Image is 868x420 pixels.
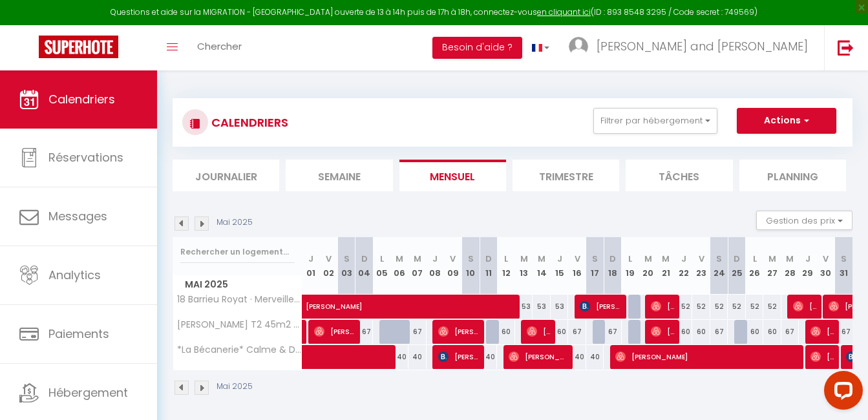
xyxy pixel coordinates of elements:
span: Paiements [48,326,109,342]
span: [PERSON_NAME] Spirit [527,319,550,344]
th: 15 [551,237,568,295]
th: 09 [444,237,461,295]
li: Tâches [626,160,732,191]
span: [PERSON_NAME] [438,344,479,369]
img: logout [838,39,854,56]
th: 02 [320,237,337,295]
th: 12 [497,237,514,295]
th: 31 [834,237,852,295]
div: 67 [355,320,373,344]
abbr: S [468,253,474,265]
abbr: V [823,253,829,265]
span: [PERSON_NAME] [438,319,479,344]
div: 67 [781,320,799,344]
h3: CALENDRIERS [208,108,288,137]
span: [PERSON_NAME] [810,344,834,369]
abbr: M [396,253,403,265]
abbr: L [753,253,757,265]
span: [PERSON_NAME] [810,319,834,344]
th: 25 [728,237,745,295]
div: 52 [728,295,745,319]
th: 22 [675,237,692,295]
th: 23 [692,237,710,295]
abbr: J [432,253,438,265]
div: 52 [675,295,692,319]
abbr: J [557,253,562,265]
img: ... [569,37,588,56]
abbr: S [716,253,722,265]
th: 26 [746,237,763,295]
span: [PERSON_NAME] [615,344,796,369]
abbr: D [485,253,492,265]
a: [PERSON_NAME] [302,295,320,319]
abbr: D [361,253,368,265]
div: 67 [710,320,728,344]
th: 06 [391,237,408,295]
a: Chercher [187,25,251,70]
span: 18 Barrieu Royat · Merveilleux Duplex Royat Vue [175,295,304,304]
abbr: D [609,253,616,265]
div: 60 [746,320,763,344]
th: 04 [355,237,373,295]
abbr: M [414,253,421,265]
a: ... [PERSON_NAME] and [PERSON_NAME] [559,25,824,70]
p: Mai 2025 [217,216,253,229]
th: 17 [586,237,604,295]
li: Planning [739,160,846,191]
span: Analytics [48,267,101,283]
span: Hébergement [48,384,128,401]
div: 40 [586,345,604,369]
div: 52 [746,295,763,319]
button: Gestion des prix [756,211,852,230]
th: 27 [763,237,781,295]
abbr: M [786,253,794,265]
th: 21 [657,237,675,295]
span: [PERSON_NAME] [793,294,816,319]
span: [PERSON_NAME] [509,344,567,369]
span: Mai 2025 [173,275,302,294]
abbr: J [805,253,810,265]
div: 52 [763,295,781,319]
th: 28 [781,237,799,295]
span: [PERSON_NAME] [651,294,674,319]
li: Journalier [173,160,279,191]
th: 16 [568,237,586,295]
div: 60 [497,320,514,344]
li: Trimestre [513,160,619,191]
div: 67 [834,320,852,344]
div: 67 [568,320,586,344]
span: Réservations [48,149,123,165]
th: 29 [799,237,816,295]
span: Messages [48,208,107,224]
div: 40 [568,345,586,369]
abbr: M [644,253,652,265]
abbr: V [699,253,704,265]
div: 52 [710,295,728,319]
th: 14 [533,237,550,295]
img: Super Booking [39,36,118,58]
div: 60 [763,320,781,344]
th: 01 [302,237,320,295]
span: Chercher [197,39,242,53]
th: 24 [710,237,728,295]
div: 40 [480,345,497,369]
abbr: M [768,253,776,265]
abbr: D [734,253,740,265]
button: Filtrer par hébergement [593,108,717,134]
div: 60 [692,320,710,344]
abbr: V [450,253,456,265]
span: [PERSON_NAME] T2 45m2 proche Part-Dieu et [GEOGRAPHIC_DATA] [175,320,304,330]
span: [PERSON_NAME] [580,294,620,319]
th: 10 [462,237,480,295]
abbr: M [520,253,528,265]
th: 05 [373,237,390,295]
th: 30 [817,237,834,295]
a: en cliquant ici [537,6,591,17]
span: [PERSON_NAME] and [PERSON_NAME] [597,38,808,54]
abbr: S [592,253,598,265]
abbr: J [681,253,686,265]
abbr: M [538,253,545,265]
button: Besoin d'aide ? [432,37,522,59]
div: 52 [692,295,710,319]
